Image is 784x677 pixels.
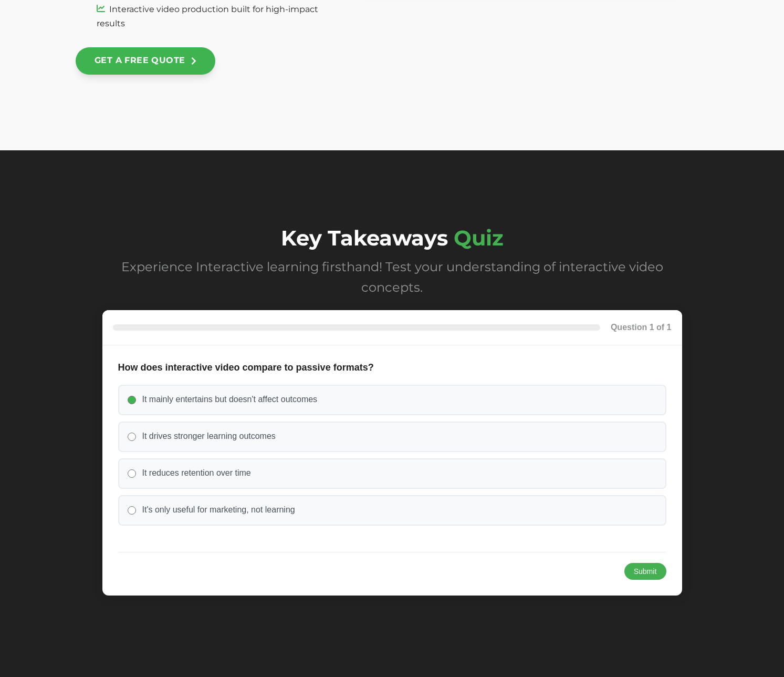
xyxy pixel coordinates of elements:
button: Submit [624,563,666,580]
span: Quiz [454,225,504,251]
legend: How does interactive video compare to passive formats? [118,361,374,374]
span: It reduces retention over time [142,468,251,479]
input: It mainly entertains but doesn't affect outcomes [128,396,136,404]
input: It reduces retention over time [128,469,136,478]
div: Question 1 of 1 [611,321,672,334]
input: It drives stronger learning outcomes [128,433,136,441]
a: GET A FREE QUOTE [76,47,215,75]
input: It's only useful for marketing, not learning [128,506,136,515]
span: Key Takeaways [281,225,448,251]
span: Experience Interactive learning firsthand! Test your understanding of interactive video concepts. [121,259,663,295]
span: It mainly entertains but doesn't affect outcomes [142,394,318,405]
span: It's only useful for marketing, not learning [142,505,295,516]
span: It drives stronger learning outcomes [142,431,276,442]
span: Interactive video production built for high-impact results [97,4,318,28]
